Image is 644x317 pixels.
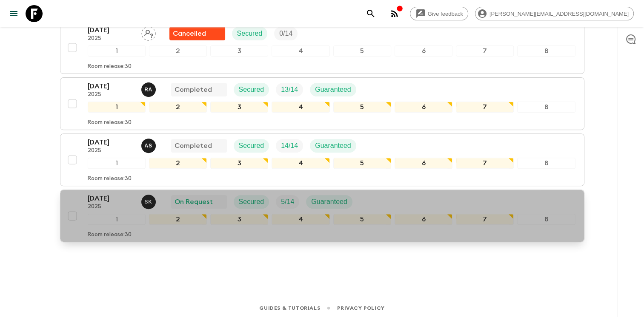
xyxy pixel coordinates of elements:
[60,77,584,130] button: [DATE]2025Raivis AireCompletedSecuredTrip FillGuaranteed12345678Room release:30
[272,158,329,169] div: 4
[276,139,303,153] div: Trip Fill
[276,195,299,209] div: Trip Fill
[333,158,391,169] div: 5
[239,197,264,207] p: Secured
[210,45,268,57] div: 3
[517,45,575,57] div: 8
[279,28,292,39] p: 0 / 14
[60,190,584,242] button: [DATE]2025Sergei KolesnikOn RequestSecuredTrip FillGuaranteed12345678Room release:30
[456,45,514,57] div: 7
[173,28,206,39] p: Cancelled
[88,35,135,42] p: 2025
[272,214,329,225] div: 4
[272,102,329,113] div: 4
[88,204,135,210] p: 2025
[175,85,212,95] p: Completed
[141,195,157,209] button: SK
[88,63,132,70] p: Room release: 30
[315,85,351,95] p: Guaranteed
[517,214,575,225] div: 8
[5,5,22,22] button: menu
[239,85,264,95] p: Secured
[315,141,351,151] p: Guaranteed
[362,5,379,22] button: search adventures
[456,158,514,169] div: 7
[274,27,298,40] div: Trip Fill
[88,214,146,225] div: 1
[234,195,269,209] div: Secured
[281,141,298,151] p: 14 / 14
[88,175,132,182] p: Room release: 30
[88,158,146,169] div: 1
[259,303,320,313] a: Guides & Tutorials
[395,45,452,57] div: 6
[149,45,207,57] div: 2
[145,198,152,205] p: S K
[88,102,146,113] div: 1
[141,197,157,204] span: Sergei Kolesnik
[210,102,268,113] div: 3
[456,214,514,225] div: 7
[234,139,269,153] div: Secured
[333,214,391,225] div: 5
[333,45,391,57] div: 5
[410,7,468,20] a: Give feedback
[88,193,135,204] p: [DATE]
[333,102,391,113] div: 5
[88,81,135,91] p: [DATE]
[88,25,135,35] p: [DATE]
[149,158,207,169] div: 2
[88,91,135,98] p: 2025
[60,133,584,186] button: [DATE]2025Agnis SirmaisCompletedSecuredTrip FillGuaranteed12345678Room release:30
[276,83,303,96] div: Trip Fill
[281,197,294,207] p: 5 / 14
[175,141,212,151] p: Completed
[88,119,132,126] p: Room release: 30
[88,147,135,154] p: 2025
[88,137,135,147] p: [DATE]
[517,102,575,113] div: 8
[149,102,207,113] div: 2
[169,27,225,40] div: Flash Pack cancellation
[175,197,213,207] p: On Request
[423,11,468,17] span: Give feedback
[141,29,156,36] span: Assign pack leader
[234,83,269,96] div: Secured
[237,28,263,39] p: Secured
[210,158,268,169] div: 3
[210,214,268,225] div: 3
[395,158,452,169] div: 6
[272,45,329,57] div: 4
[485,11,633,17] span: [PERSON_NAME][EMAIL_ADDRESS][DOMAIN_NAME]
[395,214,452,225] div: 6
[337,303,384,313] a: Privacy Policy
[395,102,452,113] div: 6
[141,141,157,148] span: Agnis Sirmais
[281,85,298,95] p: 13 / 14
[141,85,157,92] span: Raivis Aire
[311,197,347,207] p: Guaranteed
[149,214,207,225] div: 2
[475,7,634,20] div: [PERSON_NAME][EMAIL_ADDRESS][DOMAIN_NAME]
[456,102,514,113] div: 7
[60,21,584,74] button: [DATE]2025Assign pack leaderFlash Pack cancellationSecuredTrip Fill12345678Room release:30
[517,158,575,169] div: 8
[239,141,264,151] p: Secured
[88,45,146,57] div: 1
[88,232,132,238] p: Room release: 30
[232,27,268,40] div: Secured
